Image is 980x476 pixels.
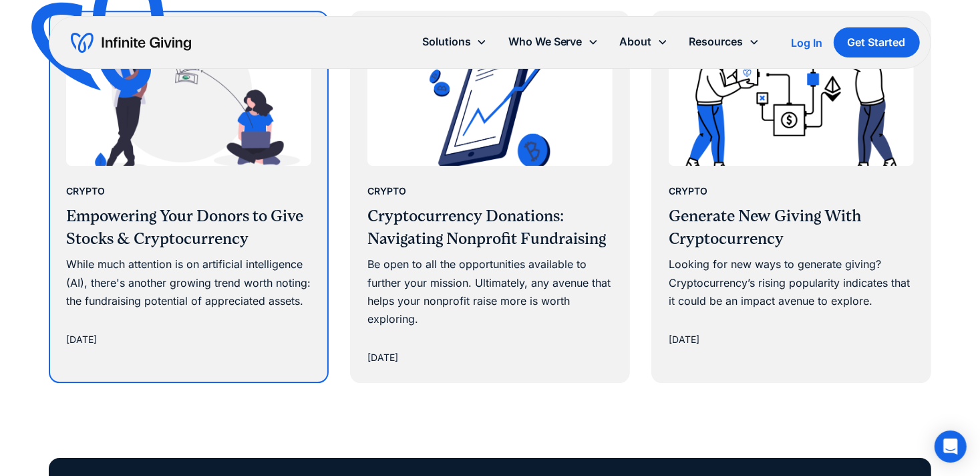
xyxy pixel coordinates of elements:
[508,33,583,51] div: Who We Serve
[669,205,914,250] h3: Generate New Giving With Cryptocurrency
[422,33,471,51] div: Solutions
[620,33,652,51] div: About
[66,255,311,310] div: While much attention is on artificial intelligence (AI), there's another growing trend worth noti...
[609,27,679,56] div: About
[792,37,823,48] div: Log In
[367,255,613,328] div: Be open to all the opportunities available to further your mission. Ultimately, any avenue that h...
[412,27,498,56] div: Solutions
[71,32,191,53] a: home
[66,205,311,250] h3: Empowering Your Donors to Give Stocks & Cryptocurrency
[834,27,920,57] a: Get Started
[367,205,613,250] h3: Cryptocurrency Donations: Navigating Nonprofit Fundraising
[669,332,699,348] div: [DATE]
[689,33,744,51] div: Resources
[367,350,398,366] div: [DATE]
[653,12,930,364] a: CryptoGenerate New Giving With CryptocurrencyLooking for new ways to generate giving? Cryptocurre...
[351,12,629,382] a: CryptoCryptocurrency Donations: Navigating Nonprofit FundraisingBe open to all the opportunities ...
[669,255,914,310] div: Looking for new ways to generate giving? Cryptocurrency’s rising popularity indicates that it cou...
[498,27,609,56] div: Who We Serve
[367,183,406,199] div: Crypto
[66,332,97,348] div: [DATE]
[679,27,770,56] div: Resources
[792,35,823,51] a: Log In
[50,12,327,364] a: CryptoEmpowering Your Donors to Give Stocks & CryptocurrencyWhile much attention is on artificial...
[66,183,105,199] div: Crypto
[669,183,707,199] div: Crypto
[935,431,967,463] div: Open Intercom Messenger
